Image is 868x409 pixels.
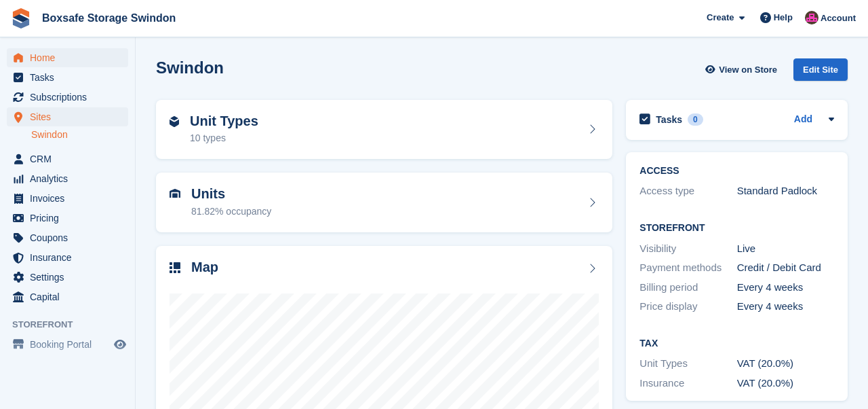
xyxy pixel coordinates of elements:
span: Help [774,11,793,24]
h2: Tax [639,338,834,349]
div: Price display [639,299,736,315]
a: menu [7,149,128,168]
div: VAT (20.0%) [737,376,834,391]
a: menu [7,268,128,287]
div: Payment methods [639,260,736,276]
a: menu [7,88,128,107]
div: Standard Padlock [737,183,834,199]
a: menu [7,48,128,67]
span: Subscriptions [30,88,111,107]
span: CRM [30,149,111,168]
div: Insurance [639,376,736,391]
div: 81.82% occupancy [191,204,271,219]
span: Create [707,11,734,24]
a: menu [7,68,128,87]
span: Invoices [30,189,111,208]
span: Home [30,48,111,67]
a: Swindon [31,128,128,141]
a: Boxsafe Storage Swindon [37,7,181,29]
a: Units 81.82% occupancy [156,173,612,232]
img: unit-type-icn-2b2737a686de81e16bb02015468b77c625bbabd49415b5ef34ead5e3b44a266d.svg [170,116,179,127]
h2: Units [191,186,271,202]
a: Preview store [112,336,128,353]
h2: Swindon [156,58,224,77]
h2: Tasks [656,113,682,126]
span: Tasks [30,68,111,87]
a: menu [7,169,128,188]
div: Visibility [639,241,736,257]
div: 10 types [190,131,258,145]
div: Edit Site [793,58,848,81]
h2: ACCESS [639,166,834,177]
a: menu [7,228,128,247]
img: unit-icn-7be61d7bf1b0ce9d3e12c5938cc71ed9869f7b940bace4675aadf7bd6d80202e.svg [170,189,180,198]
img: stora-icon-8386f47178a22dfd0bd8f6a31ec36ba5ce8667c1dd55bd0f319d3a0aa187defe.svg [11,8,31,29]
a: Unit Types 10 types [156,100,612,160]
a: Add [794,112,812,128]
div: Access type [639,183,736,199]
div: Unit Types [639,356,736,372]
div: Every 4 weeks [737,299,834,315]
a: menu [7,209,128,228]
a: menu [7,335,128,354]
a: menu [7,107,128,126]
h2: Storefront [639,223,834,234]
span: Pricing [30,209,111,228]
h2: Map [191,260,218,275]
img: map-icn-33ee37083ee616e46c38cad1a60f524a97daa1e2b2c8c0bc3eb3415660979fc1.svg [170,262,180,273]
div: Every 4 weeks [737,280,834,296]
span: Capital [30,287,111,306]
span: Sites [30,107,111,126]
span: Settings [30,268,111,287]
a: menu [7,189,128,208]
span: View on Store [719,63,777,77]
span: Booking Portal [30,335,111,354]
a: Edit Site [793,58,848,86]
span: Coupons [30,228,111,247]
span: Account [821,12,856,25]
a: menu [7,248,128,267]
img: Philip Matthews [805,11,818,24]
div: 0 [688,113,703,126]
div: Billing period [639,280,736,296]
div: VAT (20.0%) [737,356,834,372]
span: Insurance [30,248,111,267]
div: Credit / Debit Card [737,260,834,276]
a: View on Store [703,58,783,81]
span: Analytics [30,169,111,188]
h2: Unit Types [190,113,258,129]
span: Storefront [12,318,135,332]
div: Live [737,241,834,257]
a: menu [7,287,128,306]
